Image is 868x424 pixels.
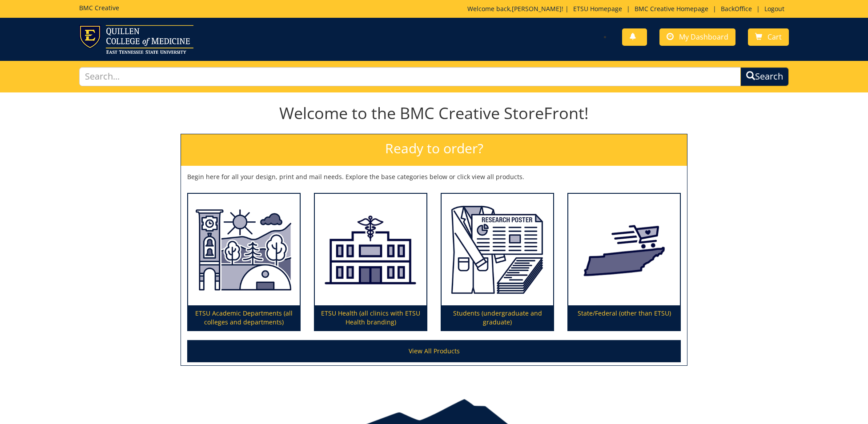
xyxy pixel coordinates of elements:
img: ETSU Health (all clinics with ETSU Health branding) [315,194,426,306]
a: [PERSON_NAME] [512,4,562,13]
a: My Dashboard [659,28,735,46]
span: Cart [768,32,782,42]
img: ETSU logo [79,25,193,54]
p: ETSU Academic Departments (all colleges and departments) [188,305,300,330]
a: BackOffice [716,4,756,13]
h2: Ready to order? [181,134,687,166]
img: Students (undergraduate and graduate) [442,194,553,306]
img: State/Federal (other than ETSU) [568,194,680,306]
p: Students (undergraduate and graduate) [442,305,553,330]
p: Begin here for all your design, print and mail needs. Explore the base categories below or click ... [187,172,681,181]
a: Cart [748,28,789,46]
a: ETSU Homepage [569,4,627,13]
a: View All Products [187,340,681,362]
img: ETSU Academic Departments (all colleges and departments) [188,194,300,306]
a: ETSU Health (all clinics with ETSU Health branding) [315,194,426,331]
h1: Welcome to the BMC Creative StoreFront! [181,104,687,122]
a: Logout [760,4,789,13]
span: My Dashboard [679,32,728,42]
input: Search... [79,67,741,86]
a: BMC Creative Homepage [630,4,713,13]
a: ETSU Academic Departments (all colleges and departments) [188,194,300,331]
p: State/Federal (other than ETSU) [568,305,680,330]
p: ETSU Health (all clinics with ETSU Health branding) [315,305,426,330]
a: Students (undergraduate and graduate) [442,194,553,331]
p: Welcome back, ! | | | | [467,4,789,13]
button: Search [740,67,789,86]
h5: BMC Creative [79,4,119,11]
a: State/Federal (other than ETSU) [568,194,680,331]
